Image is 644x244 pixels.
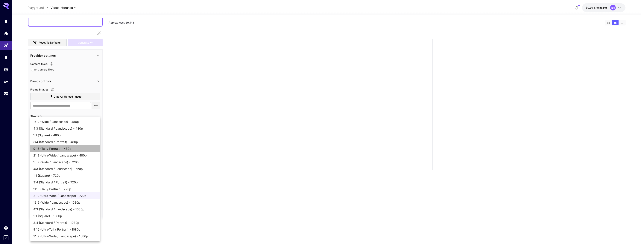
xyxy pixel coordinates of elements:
[33,160,97,164] span: 16:9 (Wide / Landscape) - 720p
[33,234,97,238] span: 21:9 (Ultra-Wide / Landscape) - 1080p
[33,220,97,225] span: 3:4 (Standard / Portrait) - 1080p
[33,153,97,158] span: 21:9 (Ultra-Wide / Landscape) - 480p
[33,227,97,232] span: 9:16 (Ultra-Tall / Portrait) - 1080p
[33,140,97,144] span: 3:4 (Standard / Portrait) - 480p
[33,146,97,151] span: 9:16 (Tall / Portrait) - 480p
[33,187,97,191] span: 9:16 (Tall / Portrait) - 720p
[33,167,97,171] span: 4:3 (Standard / Landscape) - 720p
[33,200,97,205] span: 16:9 (Wide / Landscape) - 1080p
[33,207,97,211] span: 4:3 (Standard / Landscape) - 1080p
[33,180,97,185] span: 3:4 (Standard / Portrait) - 720p
[33,214,97,218] span: 1:1 (Square) - 1080p
[33,173,97,178] span: 1:1 (Square) - 720p
[33,133,97,137] span: 1:1 (Square) - 480p
[33,194,97,198] span: 21:9 (Ultra-Wide / Landscape) - 720p
[33,119,97,124] span: 16:9 (Wide / Landscape) - 480p
[33,126,97,131] span: 4:3 (Standard / Landscape) - 480p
